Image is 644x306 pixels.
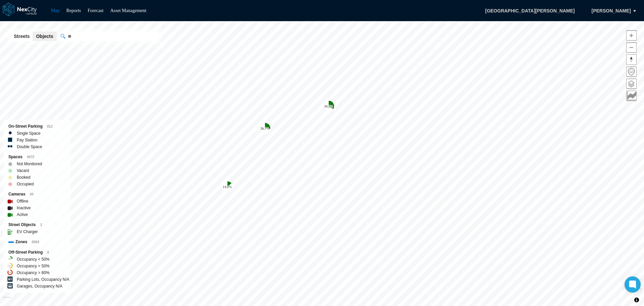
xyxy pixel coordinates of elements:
[592,7,631,14] span: [PERSON_NAME]
[3,296,11,304] a: Mapbox homepage
[8,238,66,246] div: Zones
[260,127,270,130] tspan: 26.7 %
[635,296,639,304] span: Toggle attribution
[17,269,50,276] label: Occupancy > 80%
[17,205,31,211] label: Inactive
[17,167,29,174] label: Vacant
[110,8,147,13] a: Asset Management
[17,161,42,167] label: Not Monitored
[88,8,103,13] a: Forecast
[8,123,66,130] div: On-Street Parking
[47,125,53,128] span: 812
[17,263,50,269] label: Occupancy > 50%
[66,8,81,13] a: Reports
[260,123,270,134] div: Map marker
[626,67,637,77] button: Home
[40,223,42,227] span: 3
[626,91,637,101] button: Key metrics
[33,32,56,41] button: Objects
[17,211,28,218] label: Active
[51,8,60,13] a: Map
[17,228,38,235] label: EV Charger
[585,5,638,16] button: [PERSON_NAME]
[17,143,42,150] label: Double Space
[17,174,31,181] label: Booked
[8,191,66,198] div: Cameras
[626,30,637,41] button: Zoom in
[222,181,233,192] div: Map marker
[17,198,28,205] label: Offline
[627,43,636,52] span: Zoom out
[17,283,62,290] label: Garages, Occupancy N/A
[8,154,66,161] div: Spaces
[27,155,34,159] span: 9972
[8,221,66,228] div: Street Objects
[478,5,582,16] span: [GEOGRAPHIC_DATA][PERSON_NAME]
[626,54,637,65] button: Reset bearing to north
[10,32,33,41] button: Streets
[626,79,637,89] button: Layers management
[17,181,34,187] label: Occupied
[17,276,69,283] label: Parking Lots, Occupancy N/A
[323,101,334,112] div: Map marker
[626,42,637,53] button: Zoom out
[17,256,50,263] label: Occupancy < 50%
[17,130,41,137] label: Single Space
[30,192,34,196] span: 94
[17,137,37,143] label: Pay Station
[627,55,636,64] span: Reset bearing to north
[324,104,333,108] tspan: 34.2 %
[32,240,39,244] span: 8664
[627,31,636,40] span: Zoom in
[223,185,232,189] tspan: 13.9 %
[14,33,30,40] span: Streets
[8,249,66,256] div: Off-Street Parking
[47,251,49,254] span: 6
[36,33,53,40] span: Objects
[633,296,641,304] button: Toggle attribution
